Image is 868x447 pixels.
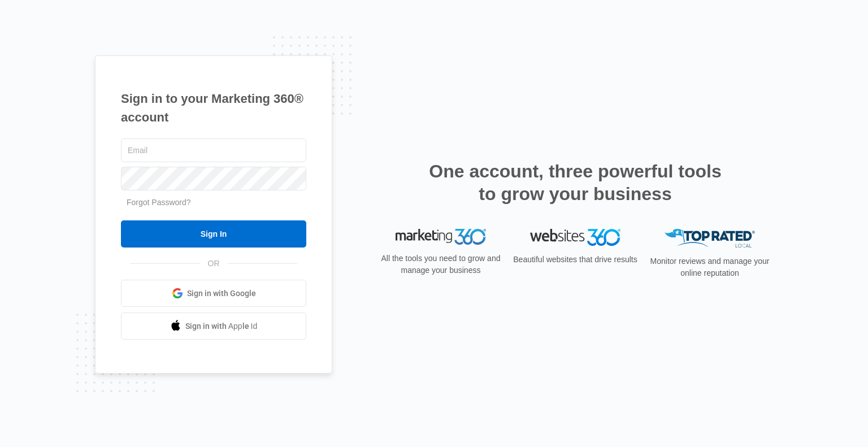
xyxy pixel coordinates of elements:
[426,160,725,205] h2: One account, three powerful tools to grow your business
[396,229,486,245] img: Marketing 360
[530,229,620,245] img: Websites 360
[377,253,504,276] p: All the tools you need to grow and manage your business
[121,313,306,340] a: Sign in with Apple Id
[200,258,228,270] span: OR
[665,229,755,248] img: Top Rated Local
[512,254,639,266] p: Beautiful websites that drive results
[185,320,258,332] span: Sign in with Apple Id
[646,255,773,279] p: Monitor reviews and manage your online reputation
[127,198,191,207] a: Forgot Password?
[121,89,306,127] h1: Sign in to your Marketing 360® account
[121,280,306,307] a: Sign in with Google
[121,138,306,162] input: Email
[187,288,256,300] span: Sign in with Google
[121,220,306,248] input: Sign In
